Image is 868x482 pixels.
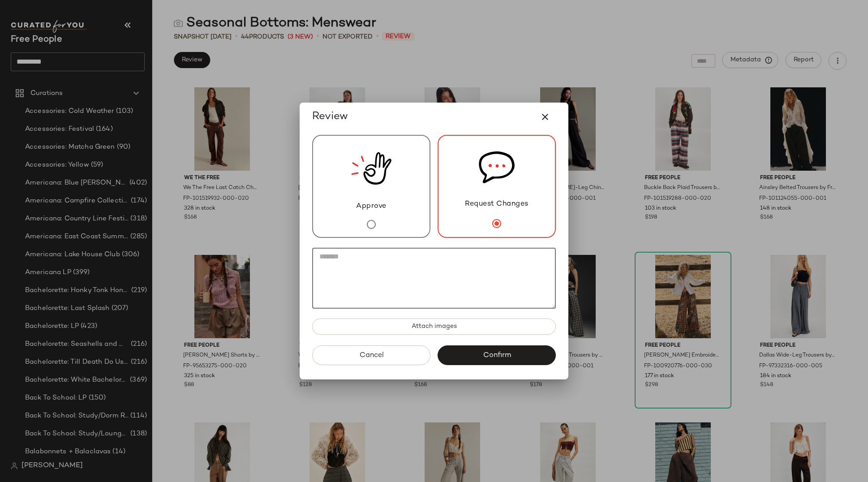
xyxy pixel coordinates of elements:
[482,351,511,360] span: Confirm
[312,110,348,124] span: Review
[351,136,391,201] img: review_new_snapshot.RGmwQ69l.svg
[359,351,383,360] span: Cancel
[479,136,515,199] img: svg%3e
[411,323,457,330] span: Attach images
[312,318,556,335] button: Attach images
[312,345,430,365] button: Cancel
[438,345,556,365] button: Confirm
[356,201,387,212] span: Approve
[465,199,529,210] span: Request Changes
